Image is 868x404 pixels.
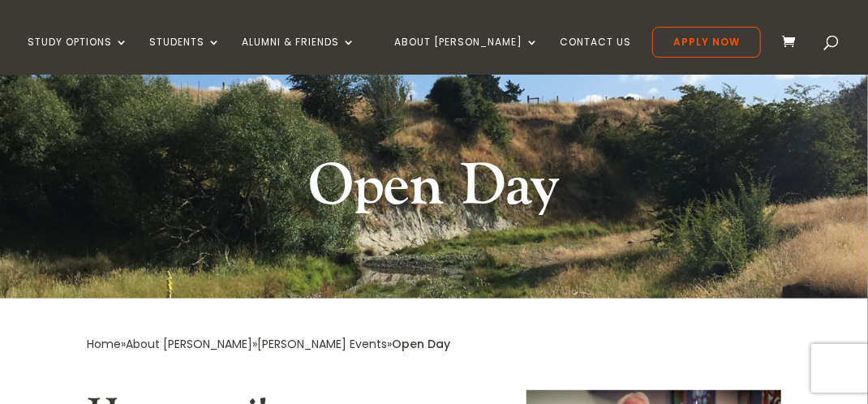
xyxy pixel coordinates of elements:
[28,37,128,75] a: Study Options
[394,37,539,75] a: About [PERSON_NAME]
[87,336,450,352] span: » » »
[560,37,631,75] a: Contact Us
[652,27,761,58] a: Apply Now
[130,148,738,233] h1: Open Day
[87,336,121,352] a: Home
[257,336,387,352] a: [PERSON_NAME] Events
[149,37,221,75] a: Students
[392,336,450,352] span: Open Day
[242,37,355,75] a: Alumni & Friends
[126,336,252,352] a: About [PERSON_NAME]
